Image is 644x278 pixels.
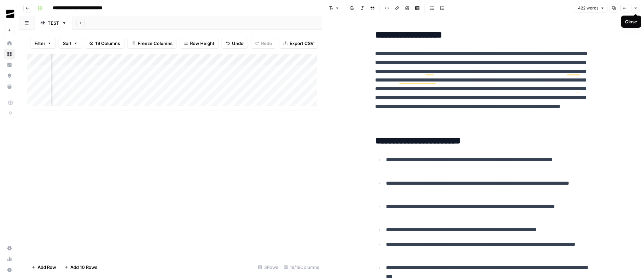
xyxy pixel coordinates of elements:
[578,5,598,11] span: 422 words
[261,40,272,47] span: Redo
[4,38,15,49] a: Home
[190,40,214,47] span: Row Height
[290,40,314,47] span: Export CSV
[70,264,97,271] span: Add 10 Rows
[180,38,219,49] button: Row Height
[575,4,607,13] button: 422 words
[34,40,45,47] span: Filter
[232,40,244,47] span: Undo
[4,8,16,20] img: OGM Logo
[222,38,248,49] button: Undo
[625,18,637,25] div: Close
[4,70,15,81] a: Opportunities
[4,81,15,92] a: Your Data
[48,20,59,26] div: TEST
[30,38,56,49] button: Filter
[38,264,56,271] span: Add Row
[255,262,281,273] div: 3 Rows
[127,38,177,49] button: Freeze Columns
[95,40,120,47] span: 19 Columns
[4,264,15,275] button: Help + Support
[4,49,15,60] a: Browse
[63,40,72,47] span: Sort
[4,254,15,264] a: Usage
[279,38,318,49] button: Export CSV
[59,38,82,49] button: Sort
[60,262,101,273] button: Add 10 Rows
[34,16,72,30] a: TEST
[27,262,60,273] button: Add Row
[138,40,172,47] span: Freeze Columns
[4,5,15,22] button: Workspace: OGM
[281,262,322,273] div: 19/19 Columns
[85,38,124,49] button: 19 Columns
[251,38,276,49] button: Redo
[4,60,15,70] a: Insights
[4,243,15,254] a: Settings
